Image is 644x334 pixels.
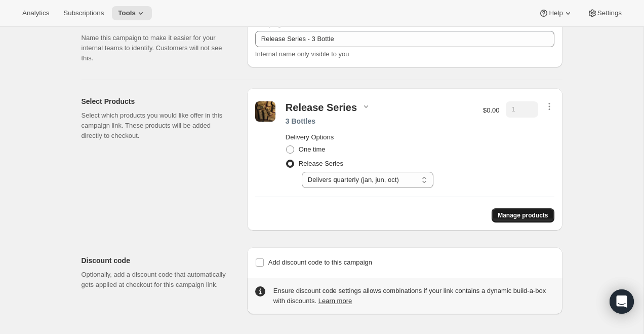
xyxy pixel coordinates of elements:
[273,286,554,306] div: Ensure discount code settings allows combinations if your link contains a dynamic build-a-box wit...
[255,50,349,58] span: Internal name only visible to you
[610,289,634,314] div: Open Intercom Messenger
[112,6,152,20] button: Tools
[581,6,628,20] button: Settings
[118,9,136,17] span: Tools
[82,96,231,106] h2: Select Products
[268,258,372,266] span: Add discount code to this campaign
[498,211,548,219] span: Manage products
[286,116,473,126] div: 3 Bottles
[255,101,275,122] img: 3 Bottles
[82,270,231,290] p: Optionally, add a discount code that automatically gets applied at checkout for this campaign link.
[82,255,231,266] h2: Discount code
[22,9,49,17] span: Analytics
[549,9,562,17] span: Help
[318,297,352,305] a: Learn more
[299,160,343,167] span: Release Series
[533,6,579,20] button: Help
[255,31,554,47] input: Example: Seasonal campaign
[82,33,231,63] p: Name this campaign to make it easier for your internal teams to identify. Customers will not see ...
[286,101,357,114] div: Release Series
[16,6,55,20] button: Analytics
[299,145,326,153] span: One time
[63,9,104,17] span: Subscriptions
[483,105,500,116] p: $0.00
[82,110,231,141] p: Select which products you would like offer in this campaign link. These products will be added di...
[57,6,110,20] button: Subscriptions
[492,208,554,222] button: Manage products
[597,9,622,17] span: Settings
[286,132,473,142] h2: Delivery Options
